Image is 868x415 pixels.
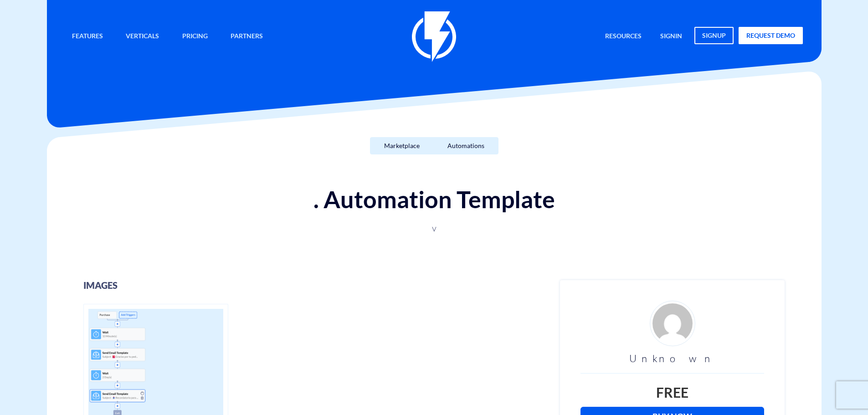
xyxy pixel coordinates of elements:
h1: . Automation Template [56,186,812,212]
a: Partners [224,27,270,46]
a: request demo [739,27,803,44]
a: Marketplace [370,137,434,154]
a: Resources [598,27,648,46]
a: signup [694,27,734,44]
a: signin [653,27,689,46]
a: Features [65,27,110,46]
div: Free [580,383,764,402]
h3: Unknown [580,353,764,364]
a: Verticals [119,27,166,46]
a: Automations [433,137,498,154]
h3: images [83,280,547,290]
img: d4fe36f24926ae2e6254bfc5557d6d03 [650,301,695,346]
p: v [132,222,737,235]
a: Pricing [175,27,215,46]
